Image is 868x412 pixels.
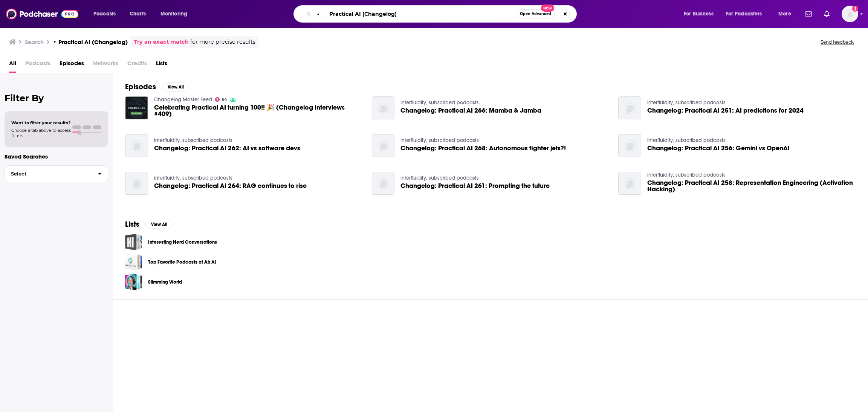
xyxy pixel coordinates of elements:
[125,172,148,195] img: Changelog: Practical AI 264: RAG continues to rise
[647,145,790,151] a: Changelog: Practical AI 256: Gemini vs OpenAI
[541,5,555,12] span: New
[154,104,363,117] a: Celebrating Practical AI turning 100!! 🎉 (Changelog Interviews #409)
[647,107,804,114] a: Changelog: Practical AI 251: AI predictions for 2024
[818,39,856,45] button: Send feedback
[372,134,395,157] img: Changelog: Practical AI 268: Autonomous fighter jets?!
[125,82,189,92] a: EpisodesView All
[5,165,108,182] button: Select
[25,57,50,73] span: Podcasts
[842,6,858,22] button: Show profile menu
[647,99,726,106] a: interfluidity, subscribed podcasts
[647,180,856,192] a: Changelog: Practical AI 258: Representation Engineering (Activation Hacking)
[127,57,147,73] span: Credits
[647,172,726,178] a: interfluidity, subscribed podcasts
[125,96,148,119] img: Celebrating Practical AI turning 100!! 🎉 (Changelog Interviews #409)
[520,12,551,16] span: Open Advanced
[148,278,182,286] a: Slimming World
[190,38,255,46] span: for more precise results
[400,137,479,143] a: interfluidity, subscribed podcasts
[618,172,641,195] img: Changelog: Practical AI 258: Representation Engineering (Activation Hacking)
[154,96,212,103] a: Changelog Master Feed
[154,145,300,151] a: Changelog: Practical AI 262: AI vs software devs
[125,8,150,20] a: Charts
[125,233,142,250] a: Interesting Nerd Conversations
[842,6,858,22] span: Logged in as LindaBurns
[726,9,762,19] span: For Podcasters
[154,175,232,181] a: interfluidity, subscribed podcasts
[148,258,216,266] a: Top Favorite Podcasts of Air Ai
[400,99,479,106] a: interfluidity, subscribed podcasts
[400,183,550,189] a: Changelog: Practical AI 261: Prompting the future
[9,57,16,73] a: All
[154,137,232,143] a: interfluidity, subscribed podcasts
[684,9,714,19] span: For Business
[400,107,541,114] span: Changelog: Practical AI 266: Mamba & Jamba
[11,128,71,138] span: Choose a tab above to access filters.
[6,7,78,21] img: Podchaser - Follow, Share and Rate Podcasts
[125,220,173,229] a: ListsView All
[842,6,858,22] img: User Profile
[125,253,142,270] a: Top Favorite Podcasts of Air Ai
[160,9,187,19] span: Monitoring
[222,98,227,101] span: 64
[647,137,726,143] a: interfluidity, subscribed podcasts
[125,273,142,290] a: Slimming World
[155,8,197,20] button: open menu
[125,220,139,229] h2: Lists
[372,96,395,119] img: Changelog: Practical AI 266: Mamba & Jamba
[60,57,84,73] a: Episodes
[618,134,641,157] img: Changelog: Practical AI 256: Gemini vs OpenAI
[88,8,125,20] button: open menu
[215,97,228,102] a: 64
[134,38,189,46] a: Try an exact match
[25,38,44,46] h3: Search
[301,5,584,23] div: Search podcasts, credits, & more...
[517,9,555,18] button: Open AdvancedNew
[156,57,167,73] span: Lists
[125,134,148,157] img: Changelog: Practical AI 262: AI vs software devs
[400,145,566,151] a: Changelog: Practical AI 268: Autonomous fighter jets?!
[93,57,118,73] span: Networks
[125,82,156,92] h2: Episodes
[679,8,723,20] button: open menu
[5,93,108,104] h2: Filter By
[154,183,307,189] a: Changelog: Practical AI 264: RAG continues to rise
[372,172,395,195] img: Changelog: Practical AI 261: Prompting the future
[145,220,173,229] button: View All
[148,238,217,246] a: Interesting Nerd Conversations
[773,8,801,20] button: open menu
[802,8,815,20] a: Show notifications dropdown
[130,9,146,19] span: Charts
[618,96,641,119] img: Changelog: Practical AI 251: AI predictions for 2024
[400,175,479,181] a: interfluidity, subscribed podcasts
[314,8,517,20] input: Search podcasts, credits, & more...
[162,82,189,92] button: View All
[852,6,858,12] svg: Add a profile image
[93,9,116,19] span: Podcasts
[5,171,92,176] span: Select
[5,153,108,160] p: Saved Searches
[821,8,833,20] a: Show notifications dropdown
[11,120,71,125] span: Want to filter your results?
